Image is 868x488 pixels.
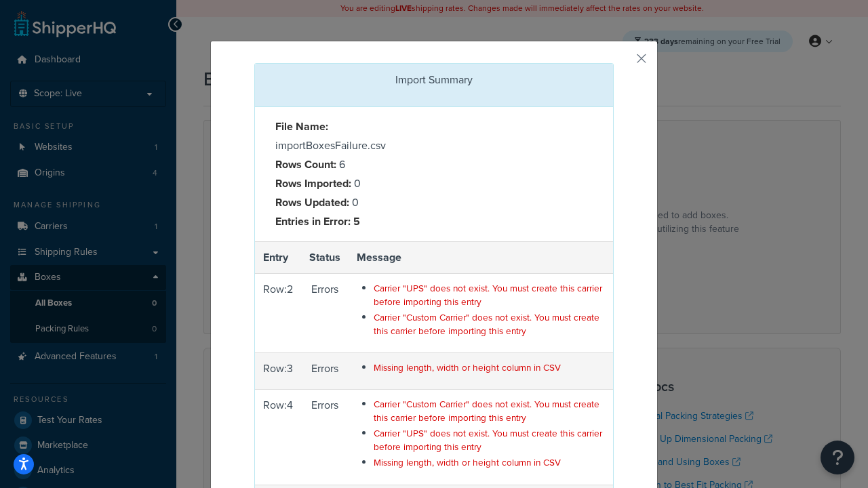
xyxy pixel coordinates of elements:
strong: Rows Updated: [275,195,349,210]
td: Errors [301,353,349,390]
td: Row: 3 [255,353,301,390]
span: Missing length, width or height column in CSV [374,361,561,374]
h3: Import Summary [265,74,603,86]
td: Errors [301,390,349,485]
td: Errors [301,274,349,353]
td: Row: 4 [255,390,301,485]
td: Row: 2 [255,274,301,353]
strong: File Name: [275,119,328,134]
th: Status [301,241,349,274]
span: Carrier "Custom Carrier" does not exist. You must create this carrier before importing this entry [374,310,599,337]
th: Message [349,241,613,274]
span: Missing length, width or height column in CSV [374,455,561,469]
span: Carrier "Custom Carrier" does not exist. You must create this carrier before importing this entry [374,397,599,424]
th: Entry [255,241,301,274]
strong: Rows Count: [275,157,336,172]
span: Carrier "UPS" does not exist. You must create this carrier before importing this entry [374,426,602,453]
strong: Rows Imported: [275,176,351,191]
strong: Entries in Error: 5 [275,213,360,229]
span: Carrier "UPS" does not exist. You must create this carrier before importing this entry [374,281,602,308]
div: importBoxesFailure.csv 6 0 0 [265,117,434,231]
